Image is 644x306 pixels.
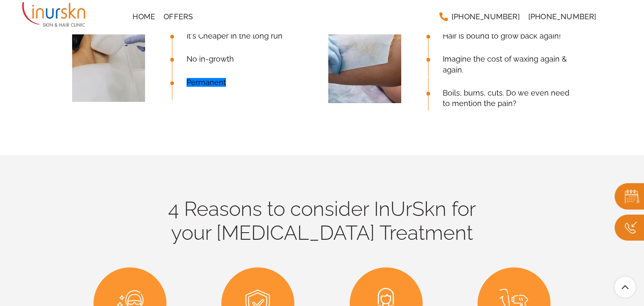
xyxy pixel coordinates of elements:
a: [PHONE_NUMBER] [435,8,524,25]
span: [PHONE_NUMBER] [528,13,597,21]
span: [PHONE_NUMBER] [452,13,520,21]
span: Offers [164,13,193,21]
a: Scroll To Top [615,277,636,298]
a: Offers [159,8,197,25]
span: Hair is bound to grow back again! [434,31,572,41]
h4: 4 Reasons to consider InUrSkn for your [MEDICAL_DATA] Treatment [72,197,572,245]
span: Boils, burns, cuts. Do we even need to mention the pain? [434,88,572,109]
span: Category: Others, Term: "permanent", Translation: "permanent" [187,78,226,87]
span: Imagine the cost of waxing again & again. [434,54,572,75]
a: Home [128,8,159,25]
span: It's Cheaper in the long run [178,31,316,41]
a: [PHONE_NUMBER] [524,8,601,25]
span: Home [132,13,155,21]
span: No in-growth [178,54,316,64]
